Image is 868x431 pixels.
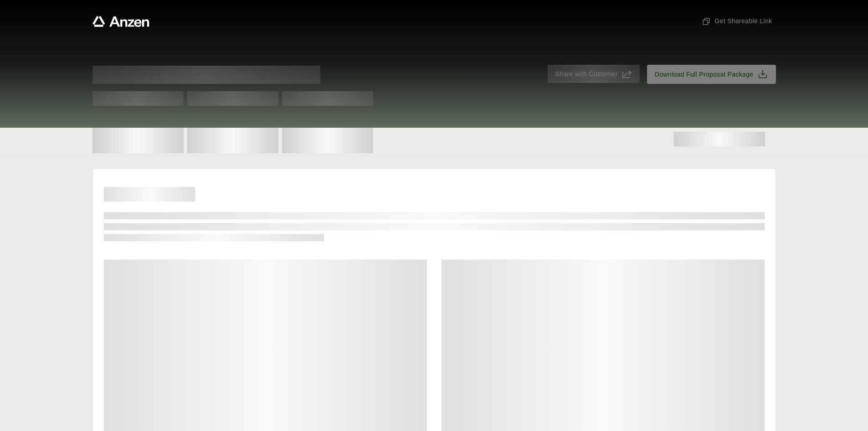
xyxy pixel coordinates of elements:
[92,91,184,106] span: Test
[555,69,617,79] span: Share with Customer
[698,13,776,30] button: Get Shareable Link
[702,16,772,26] span: Get Shareable Link
[187,91,278,106] span: Test
[92,66,320,84] span: Proposal for
[92,16,149,27] a: Anzen website
[282,91,373,106] span: Test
